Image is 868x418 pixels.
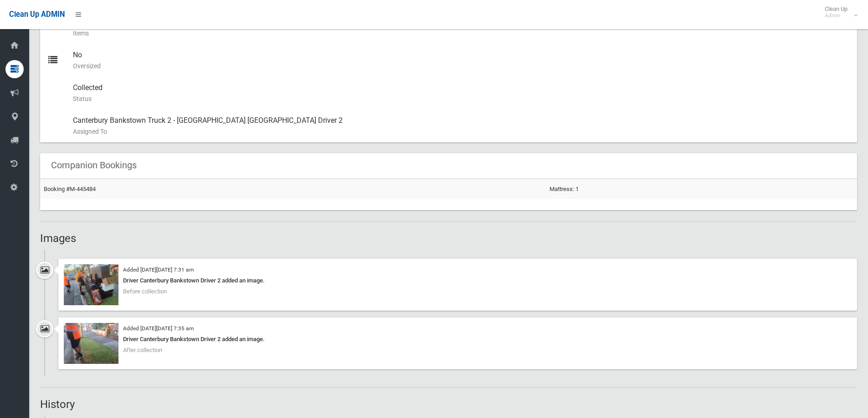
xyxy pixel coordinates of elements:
[123,347,162,353] span: After collection
[73,28,850,39] small: Items
[825,12,847,19] small: Admin
[40,398,857,410] h2: History
[64,264,118,305] img: 2025-03-1407.31.165846622293513356994.jpg
[123,288,167,295] span: Before collection
[73,110,850,142] div: Canterbury Bankstown Truck 2 - [GEOGRAPHIC_DATA] [GEOGRAPHIC_DATA] Driver 2
[40,232,857,244] h2: Images
[123,325,194,332] small: Added [DATE][DATE] 7:35 am
[73,93,850,104] small: Status
[123,267,194,273] small: Added [DATE][DATE] 7:31 am
[44,186,96,192] a: Booking #M-445484
[40,156,148,174] header: Companion Bookings
[64,334,852,345] div: Driver Canterbury Bankstown Driver 2 added an image.
[73,126,850,137] small: Assigned To
[820,5,857,19] span: Clean Up
[64,323,118,364] img: 2025-03-1407.35.244356045465716967676.jpg
[9,10,65,19] span: Clean Up ADMIN
[73,77,850,110] div: Collected
[546,179,857,199] td: Mattress: 1
[73,60,850,71] small: Oversized
[64,275,852,286] div: Driver Canterbury Bankstown Driver 2 added an image.
[73,44,850,77] div: No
